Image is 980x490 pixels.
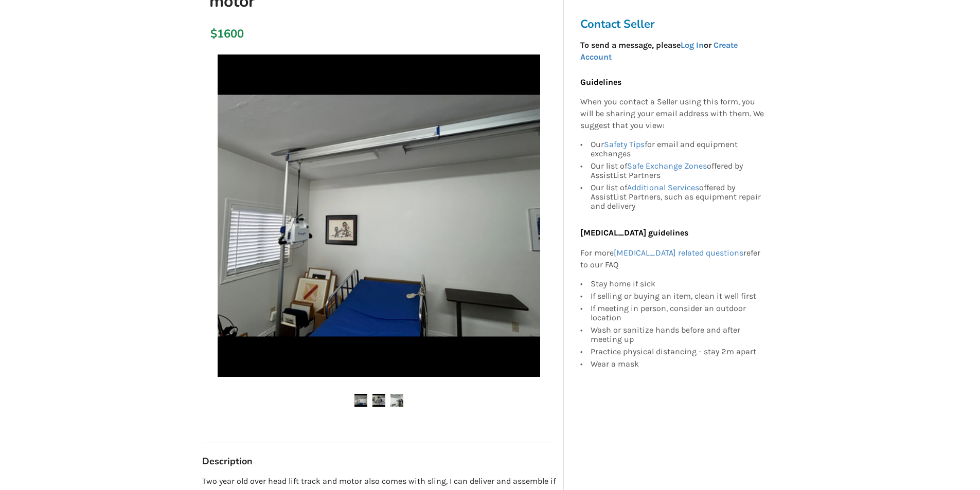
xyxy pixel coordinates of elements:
strong: To send a message, please or [580,40,738,62]
div: If selling or buying an item, clean it well first [591,290,764,302]
img: overhead lift track and motor -mechanical overhead lift track-transfer aids-maple ridge-assistlis... [372,394,385,407]
div: Wash or sanitize hands before and after meeting up [591,324,764,346]
div: Stay home if sick [591,279,764,290]
div: Our list of offered by AssistList Partners [591,160,764,182]
b: Guidelines [580,77,621,87]
a: Safety Tips [604,139,645,149]
p: When you contact a Seller using this form, you will be sharing your email address with them. We s... [580,97,764,132]
div: Wear a mask [591,358,764,369]
h3: Description [202,456,556,467]
a: Safe Exchange Zones [627,161,707,171]
h3: Contact Seller [580,17,770,31]
b: [MEDICAL_DATA] guidelines [580,228,688,238]
div: Our list of offered by AssistList Partners, such as equipment repair and delivery [591,182,764,211]
p: For more refer to our FAQ [580,247,764,271]
div: $1600 [210,27,216,41]
div: Our for email and equipment exchanges [591,140,764,160]
a: [MEDICAL_DATA] related questions [614,248,743,258]
img: overhead lift track and motor -mechanical overhead lift track-transfer aids-maple ridge-assistlis... [390,394,403,407]
div: If meeting in person, consider an outdoor location [591,302,764,324]
a: Log In [681,40,704,50]
a: Additional Services [627,183,699,192]
div: Practice physical distancing - stay 2m apart [591,346,764,358]
img: overhead lift track and motor -mechanical overhead lift track-transfer aids-maple ridge-assistlis... [354,394,367,407]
